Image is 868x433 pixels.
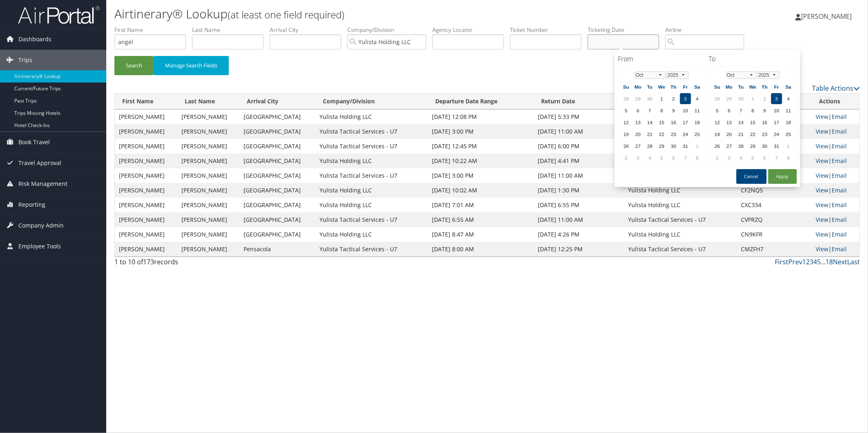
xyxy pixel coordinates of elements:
button: Search [114,56,154,75]
td: [DATE] 8:00 AM [428,242,534,257]
label: Arrival City [270,26,347,34]
td: | [812,124,859,139]
span: Dashboards [18,29,51,49]
td: [DATE] 12:25 PM [534,242,624,257]
a: View [816,186,828,194]
td: | [812,139,859,154]
td: Yulista Tactical Services - U7 [315,242,428,257]
a: View [816,113,828,121]
td: 28 [621,93,632,104]
td: 5 [747,152,758,163]
a: Prev [788,257,802,266]
td: [PERSON_NAME] [115,109,177,124]
td: Yulista Tactical Services - U7 [315,124,428,139]
td: 28 [644,141,655,152]
td: 16 [668,117,679,128]
th: Th [668,81,679,92]
td: 1 [656,93,667,104]
td: 8 [692,152,703,163]
td: 8 [747,105,758,116]
td: | [812,168,859,183]
a: 3 [810,257,813,266]
td: 5 [712,105,723,116]
td: Yulista Tactical Services - U7 [315,168,428,183]
td: [DATE] 10:02 AM [428,183,534,198]
td: 11 [783,105,794,116]
td: 6 [759,152,770,163]
span: Trips [18,50,32,70]
td: 3 [724,152,735,163]
td: 29 [633,93,644,104]
td: 21 [644,129,655,140]
td: 26 [712,141,723,152]
td: 7 [771,152,782,163]
td: Yulista Holding LLC [315,183,428,198]
td: [PERSON_NAME] [177,212,240,227]
td: [PERSON_NAME] [177,242,240,257]
td: Pensacola [240,242,315,257]
td: 8 [783,152,794,163]
td: [GEOGRAPHIC_DATA] [240,109,315,124]
label: First Name [114,26,192,34]
td: [PERSON_NAME] [115,242,177,257]
td: [DATE] 7:01 AM [428,198,534,212]
td: CXC334 [737,198,812,212]
td: 18 [692,117,703,128]
td: CMZFH7 [737,242,812,257]
label: Last Name [192,26,270,34]
td: 31 [680,141,691,152]
td: [DATE] 6:00 PM [534,139,624,154]
a: View [816,157,828,165]
td: 4 [736,152,747,163]
td: [PERSON_NAME] [115,212,177,227]
th: Tu [644,81,655,92]
h4: To [709,54,797,63]
a: View [816,230,828,238]
td: 28 [712,93,723,104]
td: | [812,183,859,198]
span: Reporting [18,194,45,215]
td: 29 [724,93,735,104]
td: 7 [680,152,691,163]
td: 25 [692,129,703,140]
small: (at least one field required) [228,8,345,21]
a: Email [832,157,847,165]
td: Yulista Tactical Services - U7 [315,139,428,154]
td: [DATE] 12:08 PM [428,109,534,124]
a: View [816,216,828,223]
td: 12 [621,117,632,128]
td: 17 [771,117,782,128]
th: Mo [724,81,735,92]
td: 13 [633,117,644,128]
th: First Name: activate to sort column ascending [115,94,177,109]
th: Mo [633,81,644,92]
td: 5 [656,152,667,163]
td: | [812,154,859,168]
td: Yulista Holding LLC [315,227,428,242]
td: 29 [656,141,667,152]
td: 11 [692,105,703,116]
td: 4 [644,152,655,163]
a: 4 [813,257,817,266]
th: Return Date: activate to sort column ascending [534,94,624,109]
td: 1 [692,141,703,152]
td: 27 [724,141,735,152]
th: Actions [812,94,859,109]
td: [PERSON_NAME] [115,227,177,242]
span: Risk Management [18,174,67,194]
a: Email [832,113,847,121]
th: We [747,81,758,92]
td: 23 [759,129,770,140]
td: 18 [783,117,794,128]
td: 2 [759,93,770,104]
td: 12 [712,117,723,128]
td: [DATE] 1:30 PM [534,183,624,198]
img: airportal-logo.png [18,5,100,25]
td: [PERSON_NAME] [177,154,240,168]
label: Airline [665,26,750,34]
td: [PERSON_NAME] [177,183,240,198]
td: [DATE] 12:45 PM [428,139,534,154]
td: [PERSON_NAME] [115,124,177,139]
td: 17 [680,117,691,128]
td: 21 [736,129,747,140]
